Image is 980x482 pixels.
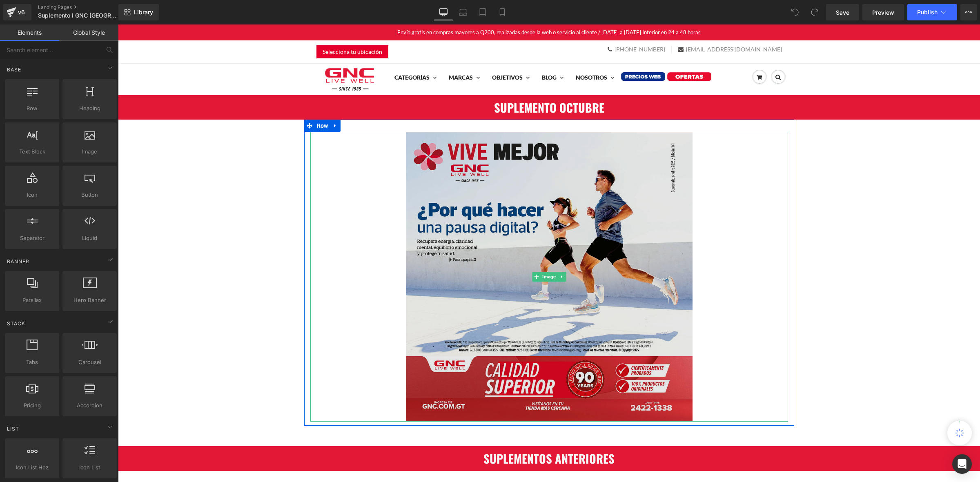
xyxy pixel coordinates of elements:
a: Tablet [473,4,492,20]
span: Row [197,95,212,107]
a: [PHONE_NUMBER] [490,21,547,29]
span: Library [134,9,153,16]
button: Undo [787,4,803,20]
span: Button [65,191,114,199]
div: v6 [16,7,27,18]
button: Redo [806,4,823,20]
font: SUPLEMENTOS ANTERIORES [365,425,497,442]
a: Mobile [492,4,512,20]
a: Desktop [434,4,453,20]
span: Preview [872,8,894,17]
button: More [960,4,977,20]
span: Liquid [65,234,114,242]
span: List [6,425,20,433]
span: Text Block [7,147,57,156]
a: Laptop [453,4,473,20]
span: Icon List Hoz [7,463,57,472]
a: NOSOTROS [452,40,502,67]
a: New Library [118,4,159,20]
span: Icon [7,191,57,199]
a: OBJETIVOS [368,40,418,67]
span: Publish [917,9,938,16]
span: Icon List [65,463,114,472]
a: MARCAS [325,40,368,67]
span: Banner [6,258,30,265]
span: Parallax [7,296,57,304]
span: Separator [7,234,57,242]
a: Expand / Collapse [439,247,448,257]
img: Vitaminas, fuente de salud y belleza [288,107,575,397]
span: Row [7,104,57,113]
span: Image [65,147,114,156]
button: Selecciona tu ubicación [198,21,270,34]
span: Carousel [65,358,114,366]
span: Heading [65,104,114,113]
span: Base [6,66,22,73]
span: Image [423,247,439,257]
span: Stack [6,320,26,327]
a: BLOG [418,40,452,67]
a: Preview [862,4,904,20]
img: ofertas-but.png [548,40,593,61]
a: v6 [3,4,31,20]
img: preciosweb-but.png [502,40,547,61]
span: Accordion [65,401,114,410]
img: GNC Guatemala [199,40,264,70]
div: Open Intercom Messenger [952,454,972,474]
button: Publish [907,4,957,20]
a: Global Style [59,24,118,41]
span: Hero Banner [65,296,114,304]
a: [EMAIL_ADDRESS][DOMAIN_NAME] [560,21,664,29]
a: Expand / Collapse [212,95,223,107]
span: Tabs [7,358,57,366]
a: CATEGORÍAS [270,40,325,67]
a: Landing Pages [38,4,132,11]
span: Save [836,8,849,17]
span: Suplemento I GNC [GEOGRAPHIC_DATA] [38,12,116,19]
span: Pricing [7,401,57,410]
